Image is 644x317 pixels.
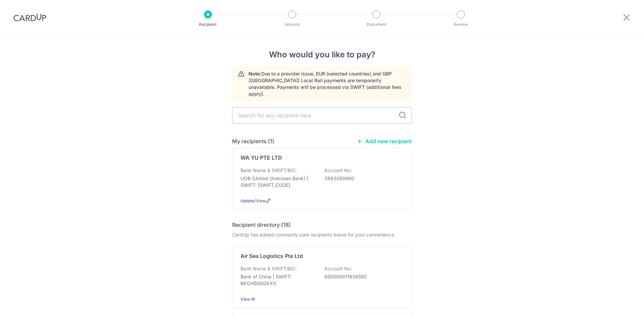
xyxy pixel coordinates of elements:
p: UOB (United Overseas Bank) | SWIFT: [SWIFT_CODE] [240,175,316,189]
iframe: Opens a widget where you can find more information [601,297,637,314]
p: Recipient [183,21,233,28]
h5: Recipient directory (18) [232,221,291,229]
p: 3883059660 [324,175,399,182]
p: Review [436,21,486,28]
h4: Who would you like to pay? [232,49,412,61]
a: Update/View [240,198,266,203]
input: Search for any recipient here [232,107,412,124]
p: Document [352,21,401,28]
h5: My recipients (1) [232,137,274,145]
p: Account No: [324,265,352,272]
p: 650090011938550 [324,273,399,280]
p: WA YU PTE LTD [240,154,282,162]
p: Bank Name & SWIFT/BIC: [240,167,297,174]
a: View [240,297,250,302]
img: CardUp [13,13,46,21]
p: Account No: [324,167,352,174]
div: CardUp has added commonly-paid recipients below for your convenience. [232,231,412,238]
p: Bank Name & SWIFT/BIC: [240,265,297,272]
p: Air Sea Logistics Pte Ltd [240,252,303,260]
a: Add new recipient [357,138,412,145]
p: Due to a provider issue, EUR (selected countries) and GBP ([GEOGRAPHIC_DATA]) Local Rail payments... [249,70,406,97]
p: Bank of China | SWIFT: BKCHSGSGXXX [240,273,316,287]
p: Amount [267,21,317,28]
strong: Note: [249,71,261,76]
